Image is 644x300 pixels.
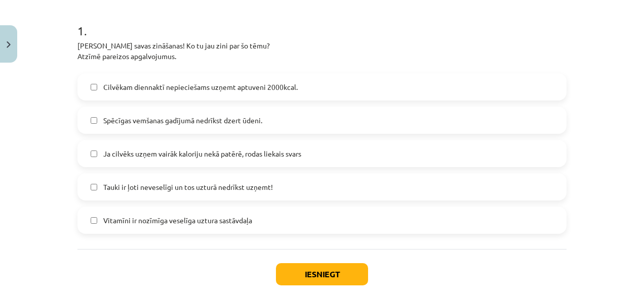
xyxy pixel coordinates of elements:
h1: 1 . [77,6,567,37]
span: Tauki ir ļoti neveselīgi un tos uzturā nedrīkst uzņemt! [103,182,273,192]
p: [PERSON_NAME] savas zināšanas! Ko tu jau zini par šo tēmu? Atzīmē pareizos apgalvojumus. [77,40,567,62]
input: Tauki ir ļoti neveselīgi un tos uzturā nedrīkst uzņemt! [91,184,97,190]
span: Vitamīni ir nozīmīga veselīga uztura sastāvdaļa [103,215,252,226]
img: icon-close-lesson-0947bae3869378f0d4975bcd49f059093ad1ed9edebbc8119c70593378902aed.svg [7,41,11,48]
span: Ja cilvēks uzņem vairāk kaloriju nekā patērē, rodas liekais svars [103,148,301,159]
input: Ja cilvēks uzņem vairāk kaloriju nekā patērē, rodas liekais svars [91,151,97,157]
input: Cilvēkam diennaktī nepieciešams uzņemt aptuveni 2000kcal. [91,84,97,90]
span: Spēcīgas vemšanas gadījumā nedrīkst dzert ūdeni. [103,115,262,126]
button: Iesniegt [276,263,368,285]
input: Spēcīgas vemšanas gadījumā nedrīkst dzert ūdeni. [91,117,97,124]
span: Cilvēkam diennaktī nepieciešams uzņemt aptuveni 2000kcal. [103,82,298,92]
input: Vitamīni ir nozīmīga veselīga uztura sastāvdaļa [91,217,97,224]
